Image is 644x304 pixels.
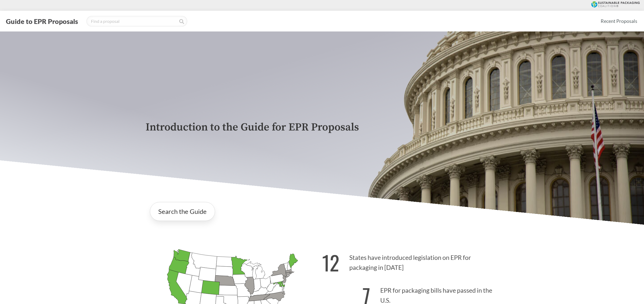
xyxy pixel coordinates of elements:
[4,17,80,26] button: Guide to EPR Proposals
[86,16,187,27] input: Find a proposal
[322,245,499,278] p: States have introduced legislation on EPR for packaging in [DATE]
[322,248,339,277] strong: 12
[150,202,215,221] a: Search the Guide
[598,15,640,27] a: Recent Proposals
[146,121,499,133] p: Introduction to the Guide for EPR Proposals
